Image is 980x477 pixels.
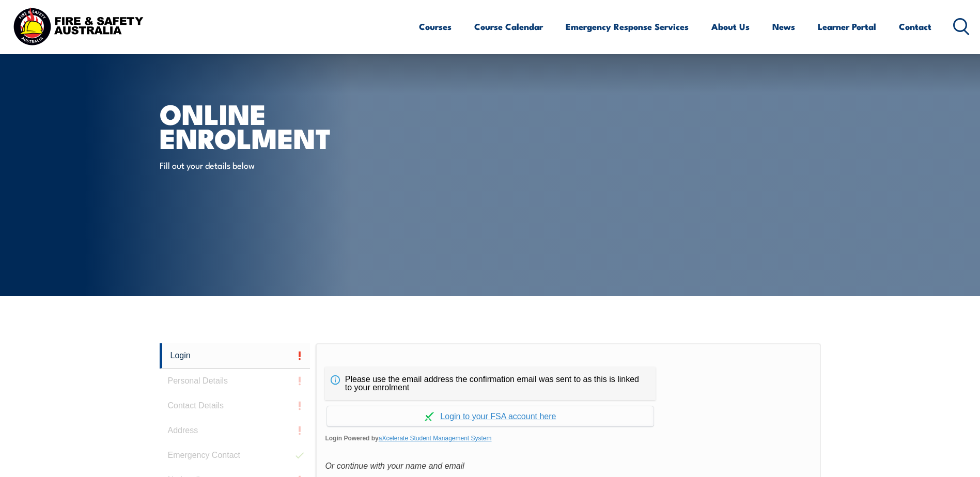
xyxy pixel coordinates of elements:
a: Contact [899,13,931,40]
h1: Online Enrolment [160,101,415,149]
a: About Us [711,13,750,40]
a: Login [160,343,310,369]
span: Login Powered by [325,431,811,446]
div: Please use the email address the confirmation email was sent to as this is linked to your enrolment [325,367,656,400]
a: News [772,13,795,40]
a: Courses [419,13,452,40]
a: Learner Portal [818,13,876,40]
a: aXcelerate Student Management System [379,435,492,442]
a: Emergency Response Services [566,13,689,40]
a: Course Calendar [474,13,543,40]
div: Or continue with your name and email [325,458,811,474]
p: Fill out your details below [160,159,348,171]
img: Log in withaxcelerate [425,412,434,421]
